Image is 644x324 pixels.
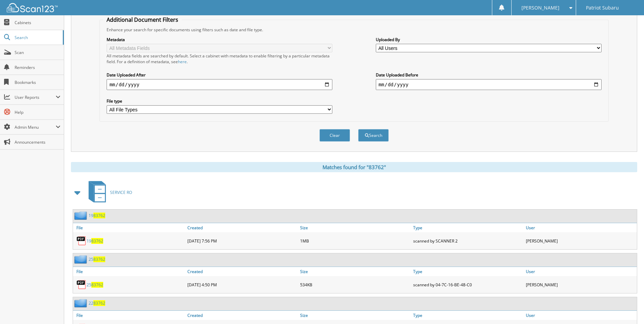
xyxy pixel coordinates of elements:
div: [DATE] 4:50 PM [186,278,298,291]
span: Cabinets [15,20,60,25]
img: folder2.png [74,255,89,264]
img: scan123-logo-white.svg [7,3,58,12]
span: Patriot Subaru [586,6,619,10]
a: Created [186,311,298,320]
label: Date Uploaded After [107,72,332,78]
img: PDF.png [76,280,87,290]
span: 83762 [93,256,105,262]
button: Clear [319,129,350,142]
label: Date Uploaded Before [376,72,602,78]
div: 1MB [298,234,411,248]
a: User [524,223,637,232]
span: SERVICE RO [110,190,132,195]
a: here [178,59,187,65]
a: Type [411,267,524,276]
div: scanned by 04-7C-16-BE-48-C0 [411,278,524,291]
a: File [73,311,186,320]
label: Metadata [107,37,332,42]
div: Enhance your search for specific documents using filters such as date and file type. [103,27,605,33]
div: [PERSON_NAME] [524,278,637,291]
a: User [524,311,637,320]
a: 2283762 [89,300,105,306]
a: Type [411,223,524,232]
a: Size [298,267,411,276]
span: Admin Menu [15,124,56,130]
span: 83762 [91,238,103,244]
legend: Additional Document Filters [103,16,182,23]
a: File [73,267,186,276]
a: 2583762 [89,256,105,262]
a: 1983762 [89,213,105,218]
input: start [107,79,332,90]
a: 1983762 [87,238,103,244]
iframe: Chat Widget [610,291,644,324]
span: Help [15,109,60,115]
span: Reminders [15,65,60,70]
label: File type [107,98,332,104]
div: scanned by SCANNER 2 [411,234,524,248]
label: Uploaded By [376,37,602,42]
a: SERVICE RO [85,179,132,206]
a: File [73,223,186,232]
a: 2583762 [87,282,103,288]
div: 534KB [298,278,411,291]
span: Bookmarks [15,79,60,85]
div: Matches found for "83762" [71,162,637,172]
span: [PERSON_NAME] [521,6,559,10]
span: 83762 [91,282,103,288]
a: Size [298,311,411,320]
img: PDF.png [76,236,87,246]
a: Created [186,267,298,276]
span: 83762 [93,213,105,218]
a: Type [411,311,524,320]
span: Announcements [15,139,60,145]
button: Search [358,129,389,142]
img: folder2.png [74,299,89,307]
span: Search [15,35,59,40]
div: [PERSON_NAME] [524,234,637,248]
a: User [524,267,637,276]
div: All metadata fields are searched by default. Select a cabinet with metadata to enable filtering b... [107,53,332,65]
img: folder2.png [74,211,89,220]
span: User Reports [15,94,56,100]
span: Scan [15,50,60,55]
div: [DATE] 7:56 PM [186,234,298,248]
a: Created [186,223,298,232]
input: end [376,79,602,90]
a: Size [298,223,411,232]
span: 83762 [93,300,105,306]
